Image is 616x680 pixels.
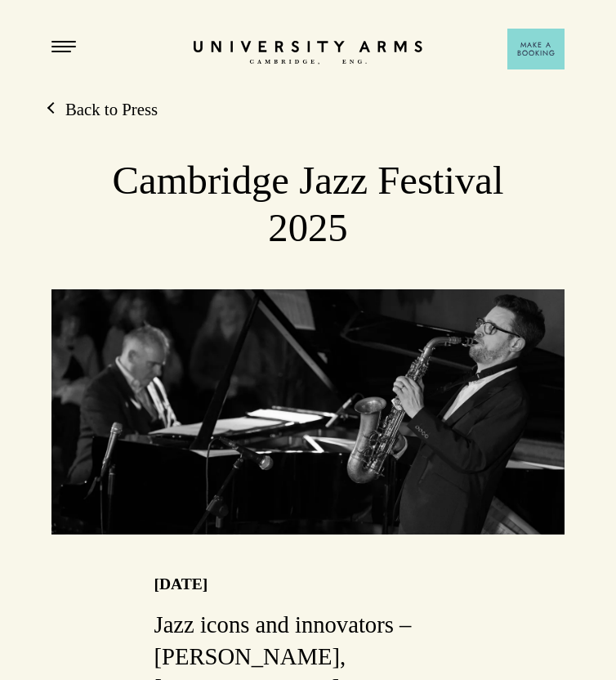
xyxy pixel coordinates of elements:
[517,41,556,57] span: Make a Booking
[51,41,76,54] button: Open Menu
[507,29,565,69] button: Make a BookingArrow icon
[103,158,514,253] h1: Cambridge Jazz Festival 2025
[154,571,208,597] p: [DATE]
[49,98,158,121] a: Back to Press
[194,41,422,65] a: Home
